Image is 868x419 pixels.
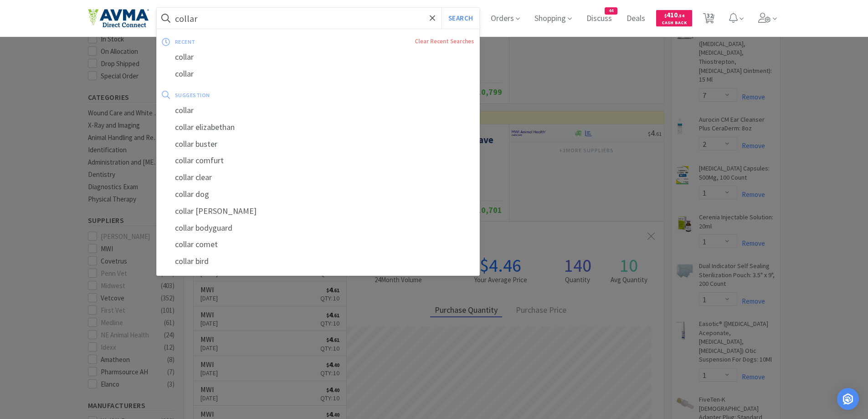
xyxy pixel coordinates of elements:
[157,186,480,203] div: collar dog
[157,49,480,66] div: collar
[157,119,480,136] div: collar elizabethan
[88,9,149,28] img: e4e33dab9f054f5782a47901c742baa9_102.png
[442,8,479,29] button: Search
[157,220,480,237] div: collar bodyguard
[699,16,718,24] a: 32
[605,8,617,14] span: 44
[664,10,684,19] span: 410
[157,66,480,83] div: collar
[157,203,480,220] div: collar [PERSON_NAME]
[623,15,649,23] a: Deals
[656,6,692,31] a: $410.54Cash Back
[837,388,859,410] div: Open Intercom Messenger
[664,13,667,19] span: $
[583,15,616,23] a: Discuss44
[678,13,684,19] span: . 54
[157,136,480,153] div: collar buster
[157,8,480,29] input: Search by item, sku, manufacturer, ingredient, size...
[157,253,480,270] div: collar bird
[415,37,474,45] a: Clear Recent Searches
[157,152,480,169] div: collar comfurt
[157,102,480,119] div: collar
[662,21,687,26] span: Cash Back
[175,35,305,49] div: recent
[157,236,480,253] div: collar comet
[175,88,342,102] div: suggestion
[157,169,480,186] div: collar clear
